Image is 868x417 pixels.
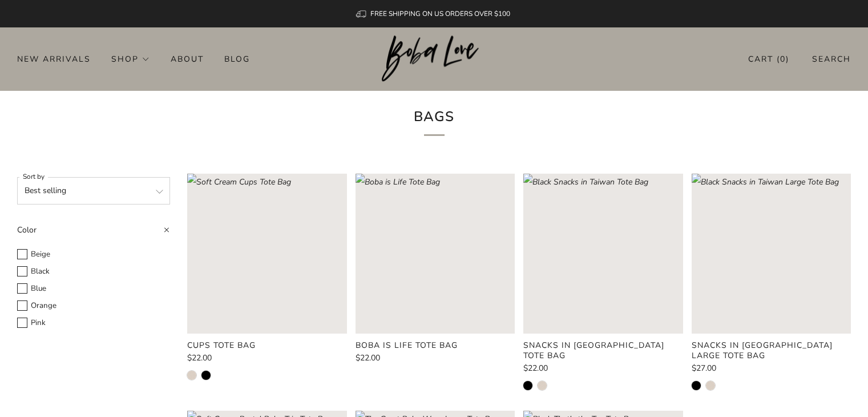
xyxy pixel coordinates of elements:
a: Boba Love [382,35,486,83]
a: $22.00 [523,364,683,372]
span: FREE SHIPPING ON US ORDERS OVER $100 [370,9,510,18]
a: Boba is Life Tote Bag Loading image: Boba is Life Tote Bag [356,174,515,333]
label: Beige [17,248,170,261]
a: Black Snacks in Taiwan Large Tote Bag Loading image: Black Snacks in Taiwan Large Tote Bag [692,174,851,333]
a: Boba is Life Tote Bag [356,340,515,351]
label: Blue [17,282,170,295]
span: $22.00 [187,352,212,363]
span: $27.00 [692,363,716,374]
product-card-title: Snacks in [GEOGRAPHIC_DATA] Tote Bag [523,340,664,361]
a: $22.00 [187,354,346,362]
span: $22.00 [356,352,380,363]
h1: Bags [277,105,592,136]
a: Search [812,50,851,69]
a: Black Snacks in Taiwan Tote Bag Loading image: Black Snacks in Taiwan Tote Bag [523,174,683,333]
a: $27.00 [692,364,851,372]
span: $22.00 [523,363,548,374]
a: Cups Tote Bag [187,340,346,351]
product-card-title: Cups Tote Bag [187,340,256,351]
a: Blog [224,50,250,68]
a: $22.00 [356,354,515,362]
a: About [171,50,204,68]
a: New Arrivals [17,50,91,68]
label: Orange [17,299,170,312]
span: Color [17,224,37,235]
summary: Color [17,222,170,246]
a: Cart [748,50,789,69]
a: Snacks in [GEOGRAPHIC_DATA] Large Tote Bag [692,340,851,361]
a: Soft Cream Cups Tote Bag Loading image: Soft Cream Cups Tote Bag [187,174,346,333]
label: Pink [17,316,170,330]
product-card-title: Boba is Life Tote Bag [356,340,458,351]
a: Snacks in [GEOGRAPHIC_DATA] Tote Bag [523,340,683,361]
a: Shop [111,50,150,68]
img: Boba Love [382,35,486,82]
label: Black [17,265,170,278]
product-card-title: Snacks in [GEOGRAPHIC_DATA] Large Tote Bag [692,340,833,361]
items-count: 0 [780,54,786,65]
